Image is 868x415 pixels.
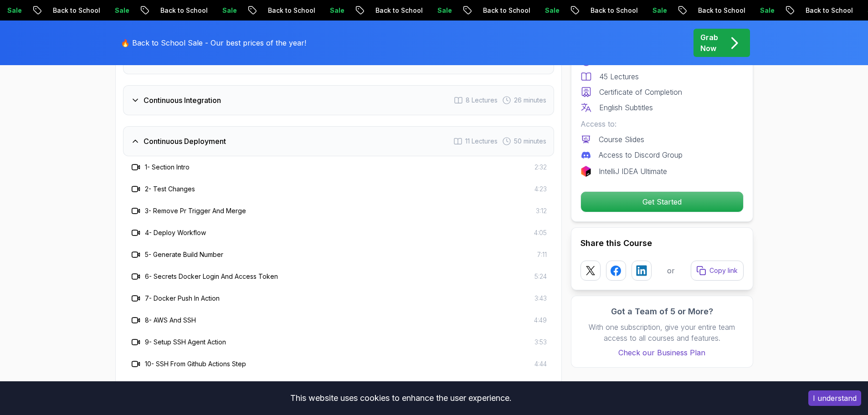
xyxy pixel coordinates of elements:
[534,338,547,347] span: 3:53
[580,347,744,358] a: Check our Business Plan
[678,6,740,15] p: Back to School
[580,305,744,318] h3: Got a Team of 5 or More?
[599,134,644,145] p: Course Slides
[145,316,196,325] h3: 8 - AWS And SSH
[145,338,226,347] h3: 9 - Setup SSH Agent Action
[534,294,547,303] span: 3:43
[514,137,546,146] span: 50 minutes
[599,71,639,82] p: 45 Lectures
[203,6,232,15] p: Sale
[121,37,306,48] p: 🔥 Back to School Sale - Our best prices of the year!
[145,272,278,281] h3: 6 - Secrets Docker Login And Access Token
[581,192,743,212] p: Get Started
[465,137,498,146] span: 11 Lectures
[580,237,744,250] h2: Share this Course
[145,206,246,215] h3: 3 - Remove Pr Trigger And Merge
[808,390,861,406] button: Accept cookies
[667,265,675,276] p: or
[599,102,653,113] p: English Subtitles
[709,266,738,275] p: Copy link
[740,6,770,15] p: Sale
[145,294,220,303] h3: 7 - Docker Push In Action
[514,96,546,105] span: 26 minutes
[145,359,246,369] h3: 10 - SSH From Github Actions Step
[463,6,525,15] p: Back to School
[145,228,206,237] h3: 4 - Deploy Workflow
[633,6,662,15] p: Sale
[599,149,683,160] p: Access to Discord Group
[580,118,744,129] p: Access to:
[700,32,718,54] p: Grab Now
[145,184,195,194] h3: 2 - Test Changes
[248,6,310,15] p: Back to School
[356,6,418,15] p: Back to School
[418,6,447,15] p: Sale
[144,136,226,147] h3: Continuous Deployment
[534,316,547,325] span: 4:49
[534,163,547,172] span: 2:32
[786,6,848,15] p: Back to School
[33,6,95,15] p: Back to School
[145,163,190,172] h3: 1 - Section Intro
[536,206,547,215] span: 3:12
[599,87,682,97] p: Certificate of Completion
[580,322,744,343] p: With one subscription, give your entire team access to all courses and features.
[466,96,498,105] span: 8 Lectures
[525,6,555,15] p: Sale
[123,126,554,156] button: Continuous Deployment11 Lectures 50 minutes
[7,388,795,408] div: This website uses cookies to enhance the user experience.
[534,228,547,237] span: 4:05
[534,184,547,194] span: 4:23
[145,250,223,259] h3: 5 - Generate Build Number
[580,166,591,177] img: jetbrains logo
[141,6,203,15] p: Back to School
[144,95,221,106] h3: Continuous Integration
[580,191,744,212] button: Get Started
[310,6,339,15] p: Sale
[534,272,547,281] span: 5:24
[534,359,547,369] span: 4:44
[599,166,667,177] p: IntelliJ IDEA Ultimate
[95,6,124,15] p: Sale
[537,250,547,259] span: 7:11
[571,6,633,15] p: Back to School
[123,85,554,115] button: Continuous Integration8 Lectures 26 minutes
[691,261,744,281] button: Copy link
